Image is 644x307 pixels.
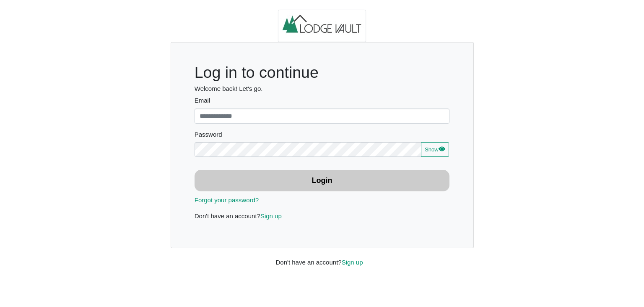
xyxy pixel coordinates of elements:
a: Sign up [260,212,282,220]
button: Login [195,170,450,191]
div: Don't have an account? [270,248,375,267]
button: Showeye fill [421,142,449,157]
h6: Welcome back! Let's go. [195,85,450,93]
label: Email [195,96,450,106]
h1: Log in to continue [195,63,450,82]
svg: eye fill [439,146,445,152]
a: Forgot your password? [195,196,259,204]
p: Don't have an account? [195,212,450,221]
legend: Password [195,130,450,142]
a: Sign up [342,259,363,266]
img: logo.2b93711c.jpg [278,10,366,42]
b: Login [312,176,332,185]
